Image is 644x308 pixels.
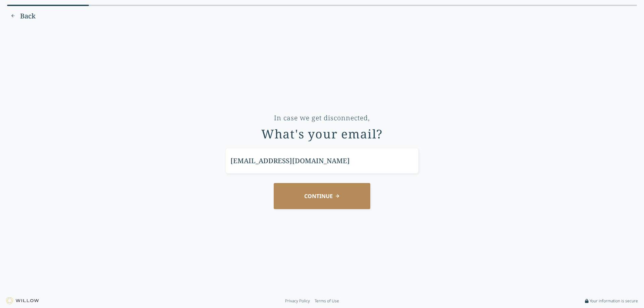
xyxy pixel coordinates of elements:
img: Willow logo [6,297,39,304]
button: CONTINUE [274,183,370,209]
button: Previous question [7,11,39,21]
input: email@domain.com [225,148,419,174]
a: Privacy Policy [285,298,310,304]
div: 13% complete [7,5,89,6]
div: In case we get disconnected, [274,113,370,123]
div: What's your email? [261,127,383,141]
a: Terms of Use [315,298,339,304]
span: Your information is secure [590,298,638,304]
span: Back [20,11,36,21]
